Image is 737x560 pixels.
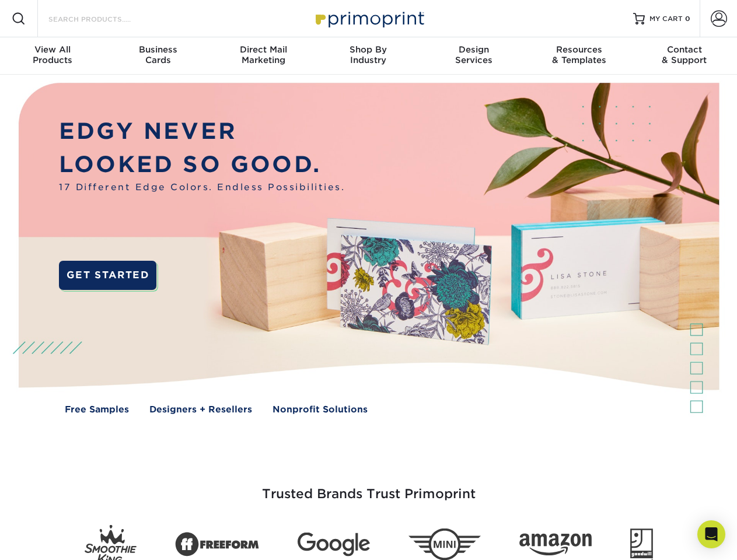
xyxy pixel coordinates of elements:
a: DesignServices [421,37,526,75]
a: Shop ByIndustry [316,37,421,75]
p: LOOKED SO GOOD. [59,148,345,181]
div: & Support [632,44,737,65]
img: Goodwill [630,528,653,560]
p: EDGY NEVER [59,115,345,148]
input: SEARCH PRODUCTS..... [47,12,161,26]
h3: Trusted Brands Trust Primoprint [27,459,710,516]
span: 0 [685,15,690,23]
img: Google [298,533,370,556]
a: Designers + Resellers [149,403,252,416]
div: Services [421,44,526,65]
span: 17 Different Edge Colors. Endless Possibilities. [59,181,345,194]
img: Primoprint [310,6,427,31]
div: Open Intercom Messenger [697,520,725,548]
img: Amazon [519,534,592,556]
div: Industry [316,44,421,65]
a: Resources& Templates [526,37,631,75]
a: Nonprofit Solutions [273,403,368,416]
a: GET STARTED [59,261,156,290]
span: Contact [632,44,737,55]
span: Business [105,44,210,55]
div: Marketing [211,44,316,65]
span: MY CART [649,14,683,24]
span: Resources [526,44,631,55]
a: Free Samples [65,403,129,416]
span: Direct Mail [211,44,316,55]
div: Cards [105,44,210,65]
a: Contact& Support [632,37,737,75]
span: Design [421,44,526,55]
span: Shop By [316,44,421,55]
a: Direct MailMarketing [211,37,316,75]
div: & Templates [526,44,631,65]
a: BusinessCards [105,37,210,75]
